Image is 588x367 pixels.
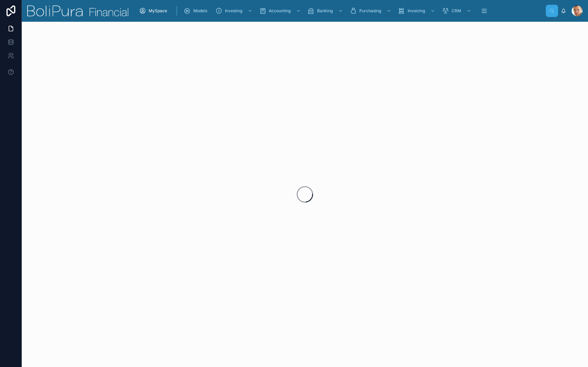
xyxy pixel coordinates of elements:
span: Models [193,8,207,14]
span: Accounting [269,8,291,14]
a: CRM [440,5,475,17]
span: Banking [317,8,333,14]
span: Invoicing [408,8,425,14]
a: Models [182,5,212,17]
img: App logo [27,5,128,16]
a: Accounting [257,5,304,17]
span: CRM [452,8,461,14]
a: Banking [306,5,346,17]
a: Investing [213,5,256,17]
a: Invoicing [396,5,439,17]
a: MySpace [137,5,172,17]
span: MySpace [149,8,167,14]
span: Investing [225,8,242,14]
a: Purchasing [348,5,395,17]
div: scrollable content [134,3,546,18]
span: Purchasing [359,8,381,14]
